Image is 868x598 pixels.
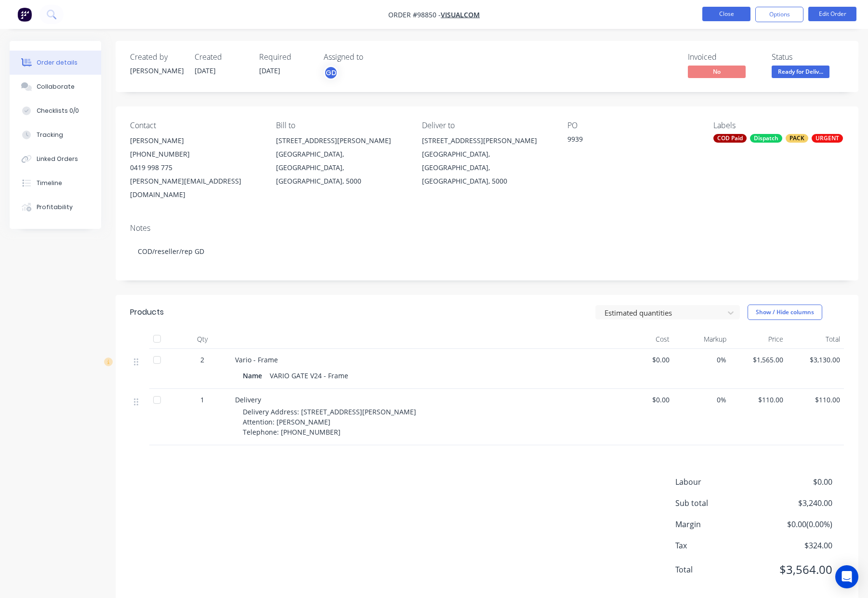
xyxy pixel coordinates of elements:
button: Show / Hide columns [748,305,822,320]
button: Timeline [10,171,101,195]
div: COD/reseller/rep GD [130,237,844,266]
div: Qty [173,330,231,349]
div: Name [243,369,266,383]
button: Options [755,7,803,22]
div: Products [130,306,164,318]
div: [GEOGRAPHIC_DATA], [GEOGRAPHIC_DATA], [GEOGRAPHIC_DATA], 5000 [276,147,407,188]
button: Close [702,7,750,21]
div: VARIO GATE V24 - Frame [266,369,352,383]
img: Factory [17,7,32,22]
div: Open Intercom Messenger [835,565,858,588]
span: $110.00 [791,395,840,405]
span: Total [675,564,761,575]
span: 0% [677,395,726,405]
span: Order #98850 - [388,10,441,19]
span: Delivery Address: [STREET_ADDRESS][PERSON_NAME] Attention: [PERSON_NAME] Telephone: [PHONE_NUMBER] [243,407,416,437]
div: PACK [786,134,808,143]
span: No [688,66,746,78]
div: Dispatch [750,134,782,143]
div: [PERSON_NAME][PHONE_NUMBER]0419 998 775[PERSON_NAME][EMAIL_ADDRESS][DOMAIN_NAME] [130,134,261,201]
button: Order details [10,51,101,75]
button: Edit Order [808,7,856,21]
div: Labels [713,121,844,130]
span: 2 [200,355,204,365]
span: Ready for Deliv... [772,66,829,78]
div: [STREET_ADDRESS][PERSON_NAME] [422,134,552,147]
div: Status [772,53,844,62]
span: $3,130.00 [791,355,840,365]
span: Margin [675,518,761,530]
div: Price [730,330,787,349]
div: Checklists 0/0 [37,106,79,115]
button: Checklists 0/0 [10,99,101,123]
span: Vario - Frame [235,355,278,364]
div: Collaborate [37,82,75,91]
div: Invoiced [688,53,760,62]
span: [DATE] [259,66,280,75]
span: $3,240.00 [761,497,832,509]
div: 0419 998 775 [130,161,261,174]
span: Tax [675,540,761,551]
div: [STREET_ADDRESS][PERSON_NAME][GEOGRAPHIC_DATA], [GEOGRAPHIC_DATA], [GEOGRAPHIC_DATA], 5000 [422,134,552,188]
div: Notes [130,224,844,233]
div: [PERSON_NAME] [130,66,183,76]
div: PO [567,121,698,130]
div: Contact [130,121,261,130]
span: Sub total [675,497,761,509]
span: Delivery [235,395,261,404]
div: Deliver to [422,121,552,130]
span: $324.00 [761,540,832,551]
button: Linked Orders [10,147,101,171]
div: URGENT [812,134,843,143]
div: Assigned to [324,53,420,62]
span: $0.00 [620,355,670,365]
div: Profitability [37,203,73,212]
div: [PHONE_NUMBER] [130,147,261,161]
div: [PERSON_NAME][EMAIL_ADDRESS][DOMAIN_NAME] [130,174,261,201]
span: $3,564.00 [761,561,832,578]
span: 0% [677,355,726,365]
div: Bill to [276,121,407,130]
button: Profitability [10,195,101,219]
div: [STREET_ADDRESS][PERSON_NAME][GEOGRAPHIC_DATA], [GEOGRAPHIC_DATA], [GEOGRAPHIC_DATA], 5000 [276,134,407,188]
div: Order details [37,58,78,67]
div: Total [787,330,844,349]
div: Created [195,53,248,62]
span: 1 [200,395,204,405]
div: Tracking [37,131,63,139]
div: [PERSON_NAME] [130,134,261,147]
span: $0.00 [620,395,670,405]
span: Labour [675,476,761,488]
span: [DATE] [195,66,216,75]
span: $110.00 [734,395,783,405]
div: COD Paid [713,134,747,143]
a: VISUALCOM [441,10,480,19]
span: $0.00 [761,476,832,488]
div: Timeline [37,179,62,187]
span: $1,565.00 [734,355,783,365]
button: GD [324,66,338,80]
div: [STREET_ADDRESS][PERSON_NAME] [276,134,407,147]
div: [GEOGRAPHIC_DATA], [GEOGRAPHIC_DATA], [GEOGRAPHIC_DATA], 5000 [422,147,552,188]
div: Required [259,53,312,62]
button: Collaborate [10,75,101,99]
button: Ready for Deliv... [772,66,829,80]
div: 9939 [567,134,688,147]
div: Markup [673,330,730,349]
div: Cost [617,330,673,349]
button: Tracking [10,123,101,147]
span: $0.00 ( 0.00 %) [761,518,832,530]
div: Linked Orders [37,155,78,163]
div: Created by [130,53,183,62]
